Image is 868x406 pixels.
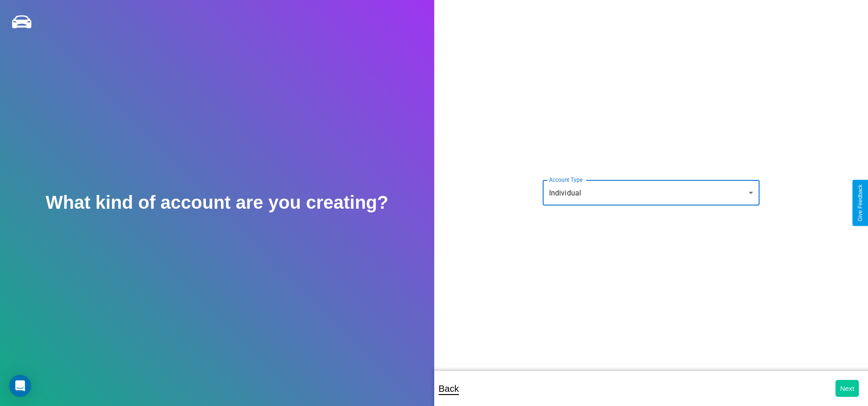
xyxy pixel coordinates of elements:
[9,375,31,397] div: Open Intercom Messenger
[549,176,582,184] label: Account Type
[857,184,863,222] div: Give Feedback
[439,380,459,397] p: Back
[836,380,859,397] button: Next
[46,192,388,213] h2: What kind of account are you creating?
[543,180,760,206] div: Individual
